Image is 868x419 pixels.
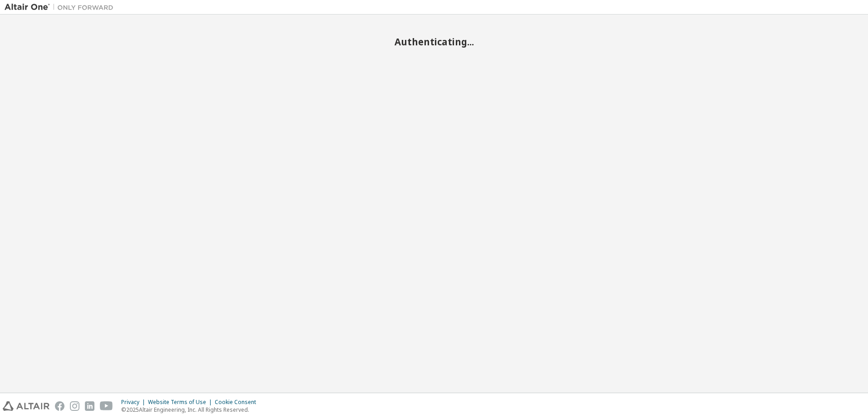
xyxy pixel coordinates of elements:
[3,401,49,411] img: altair_logo.svg
[121,399,148,406] div: Privacy
[215,399,261,406] div: Cookie Consent
[85,401,94,411] img: linkedin.svg
[100,401,113,411] img: youtube.svg
[5,3,118,12] img: Altair One
[55,401,64,411] img: facebook.svg
[5,36,863,48] h2: Authenticating...
[121,406,261,414] p: © 2025 Altair Engineering, Inc. All Rights Reserved.
[148,399,215,406] div: Website Terms of Use
[70,401,79,411] img: instagram.svg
